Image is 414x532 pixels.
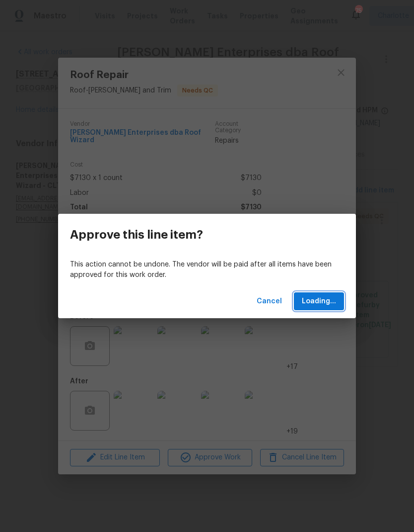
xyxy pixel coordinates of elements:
button: Cancel [253,292,286,311]
h3: Approve this line item? [70,228,203,242]
span: Cancel [257,295,282,308]
p: This action cannot be undone. The vendor will be paid after all items have been approved for this... [70,260,344,280]
button: Loading... [294,292,344,311]
span: Loading... [302,295,336,308]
